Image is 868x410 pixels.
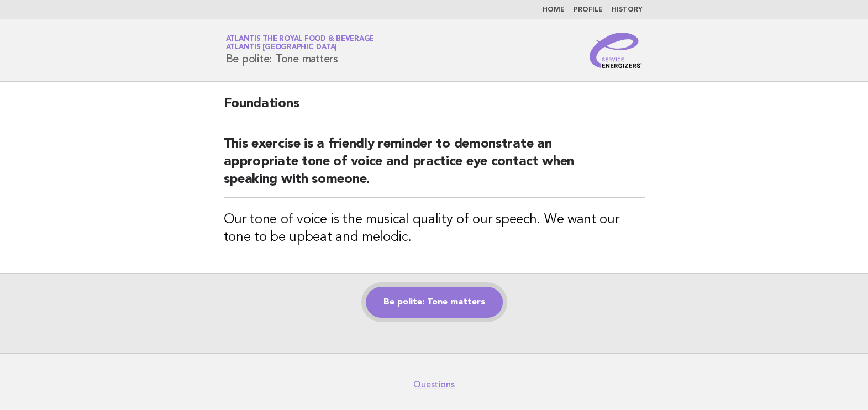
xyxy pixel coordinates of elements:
[590,33,643,68] img: Service Energizers
[543,7,565,13] a: Home
[224,211,645,246] h3: Our tone of voice is the musical quality of our speech. We want our tone to be upbeat and melodic.
[226,35,375,51] a: Atlantis the Royal Food & BeverageAtlantis [GEOGRAPHIC_DATA]
[226,44,338,51] span: Atlantis [GEOGRAPHIC_DATA]
[224,135,645,198] h2: This exercise is a friendly reminder to demonstrate an appropriate tone of voice and practice eye...
[413,379,455,390] a: Questions
[574,7,603,13] a: Profile
[366,287,503,318] a: Be polite: Tone matters
[612,7,643,13] a: History
[226,36,375,65] h1: Be polite: Tone matters
[224,95,645,122] h2: Foundations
